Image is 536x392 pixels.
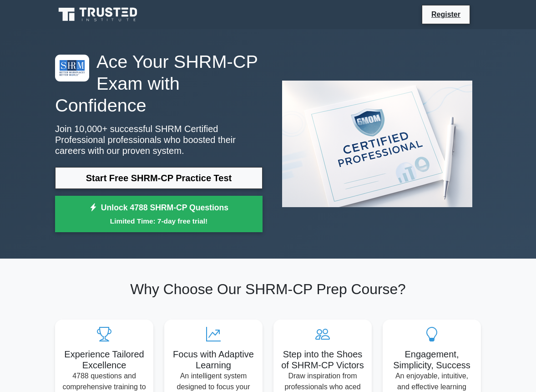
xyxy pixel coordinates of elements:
a: Start Free SHRM-CP Practice Test [55,167,263,189]
img: SHRM Certified Professional Preview [275,73,480,214]
a: Register [426,9,466,20]
p: Join 10,000+ successful SHRM Certified Professional professionals who boosted their careers with ... [55,123,263,156]
h2: Why Choose Our SHRM-CP Prep Course? [55,280,481,298]
h5: Experience Tailored Excellence [62,349,146,371]
h5: Focus with Adaptive Learning [172,349,255,371]
h5: Engagement, Simplicity, Success [390,349,474,371]
small: Limited Time: 7-day free trial! [66,216,251,226]
h1: Ace Your SHRM-CP Exam with Confidence [55,51,263,116]
h5: Step into the Shoes of SHRM-CP Victors [281,349,364,371]
a: Unlock 4788 SHRM-CP QuestionsLimited Time: 7-day free trial! [55,196,263,232]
